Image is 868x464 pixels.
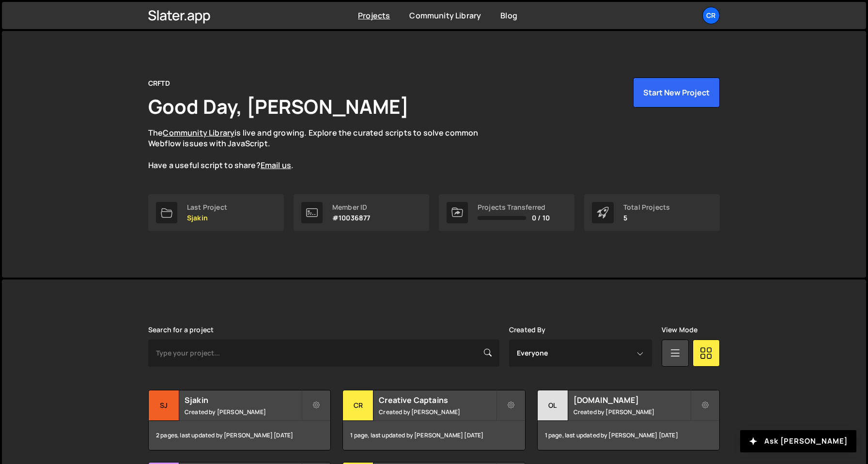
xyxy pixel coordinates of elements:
a: ol [DOMAIN_NAME] Created by [PERSON_NAME] 1 page, last updated by [PERSON_NAME] [DATE] [537,390,720,450]
a: Blog [500,10,517,21]
small: Created by [PERSON_NAME] [185,408,301,416]
label: Created By [509,326,546,334]
a: Sj Sjakin Created by [PERSON_NAME] 2 pages, last updated by [PERSON_NAME] [DATE] [148,390,331,450]
div: 1 page, last updated by [PERSON_NAME] [DATE] [343,421,525,450]
div: Last Project [187,203,227,211]
div: Member ID [332,203,370,211]
div: Total Projects [623,203,670,211]
p: Sjakin [187,214,227,222]
a: Community Library [163,127,234,138]
div: ol [538,390,568,421]
a: Email us [261,160,291,170]
h2: [DOMAIN_NAME] [573,395,690,405]
button: Start New Project [633,77,720,108]
label: Search for a project [148,326,214,334]
p: #10036877 [332,214,370,222]
h2: Creative Captains [379,395,496,405]
button: Ask [PERSON_NAME] [740,430,856,452]
a: Last Project Sjakin [148,194,284,231]
small: Created by [PERSON_NAME] [379,408,496,416]
div: Cr [343,390,373,421]
h2: Sjakin [185,395,301,405]
div: 1 page, last updated by [PERSON_NAME] [DATE] [538,421,719,450]
p: The is live and growing. Explore the curated scripts to solve common Webflow issues with JavaScri... [148,127,497,171]
div: Sj [149,390,179,421]
small: Created by [PERSON_NAME] [573,408,690,416]
h1: Good Day, [PERSON_NAME] [148,93,409,120]
label: View Mode [662,326,697,334]
input: Type your project... [148,340,499,367]
a: Cr Creative Captains Created by [PERSON_NAME] 1 page, last updated by [PERSON_NAME] [DATE] [342,390,525,450]
span: 0 / 10 [532,214,550,222]
p: 5 [623,214,670,222]
a: Community Library [409,10,481,21]
div: CRFTD [148,77,170,89]
div: Projects Transferred [478,203,550,211]
a: CR [702,7,720,24]
a: Projects [358,10,390,21]
div: 2 pages, last updated by [PERSON_NAME] [DATE] [149,421,330,450]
